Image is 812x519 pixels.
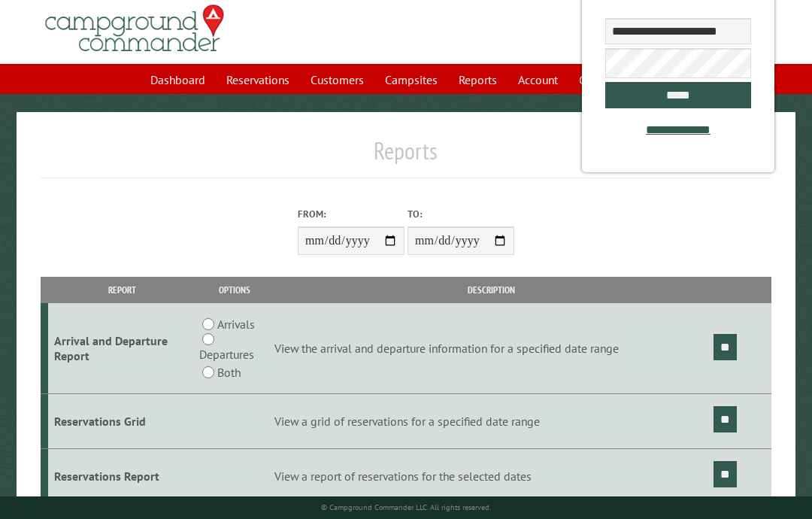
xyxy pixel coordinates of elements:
[450,65,506,94] a: Reports
[199,345,254,363] label: Departures
[321,502,491,512] small: © Campground Commander LLC. All rights reserved.
[41,136,771,178] h1: Reports
[48,277,197,303] th: Report
[48,394,197,449] td: Reservations Grid
[272,303,711,394] td: View the arrival and departure information for a specified date range
[272,449,711,504] td: View a report of reservations for the selected dates
[141,65,214,94] a: Dashboard
[272,394,711,449] td: View a grid of reservations for a specified date range
[570,65,671,94] a: Communications
[272,277,711,303] th: Description
[217,363,241,381] label: Both
[48,449,197,504] td: Reservations Report
[298,207,404,221] label: From:
[408,207,514,221] label: To:
[509,65,567,94] a: Account
[48,303,197,394] td: Arrival and Departure Report
[217,65,298,94] a: Reservations
[301,65,373,94] a: Customers
[376,65,447,94] a: Campsites
[197,277,272,303] th: Options
[217,315,255,333] label: Arrivals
